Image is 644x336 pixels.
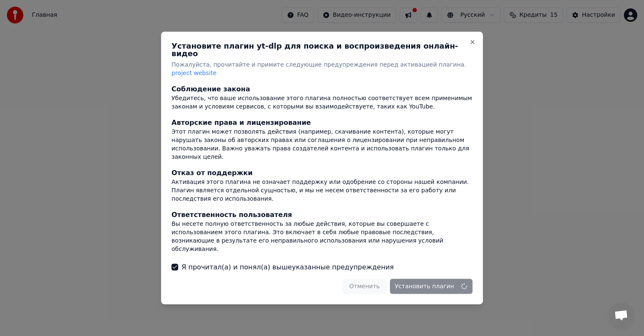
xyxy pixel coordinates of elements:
[171,117,473,127] div: Авторские права и лицензирование
[171,70,216,76] span: project website
[171,220,473,253] div: Вы несете полную ответственность за любые действия, которые вы совершаете с использованием этого ...
[171,94,473,111] div: Убедитесь, что ваше использование этого плагина полностью соответствует всем применимым законам и...
[171,61,473,78] p: Пожалуйста, прочитайте и примите следующие предупреждения перед активацией плагина.
[171,42,473,57] h2: Установите плагин yt-dlp для поиска и воспроизведения онлайн-видео
[182,262,394,272] label: Я прочитал(а) и понял(а) вышеуказанные предупреждения
[171,209,473,220] div: Ответственность пользователя
[171,127,473,161] div: Этот плагин может позволять действия (например, скачивание контента), которые могут нарушать зако...
[171,168,473,178] div: Отказ от поддержки
[171,178,473,203] div: Активация этого плагина не означает поддержку или одобрение со стороны нашей компании. Плагин явл...
[171,84,473,94] div: Соблюдение закона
